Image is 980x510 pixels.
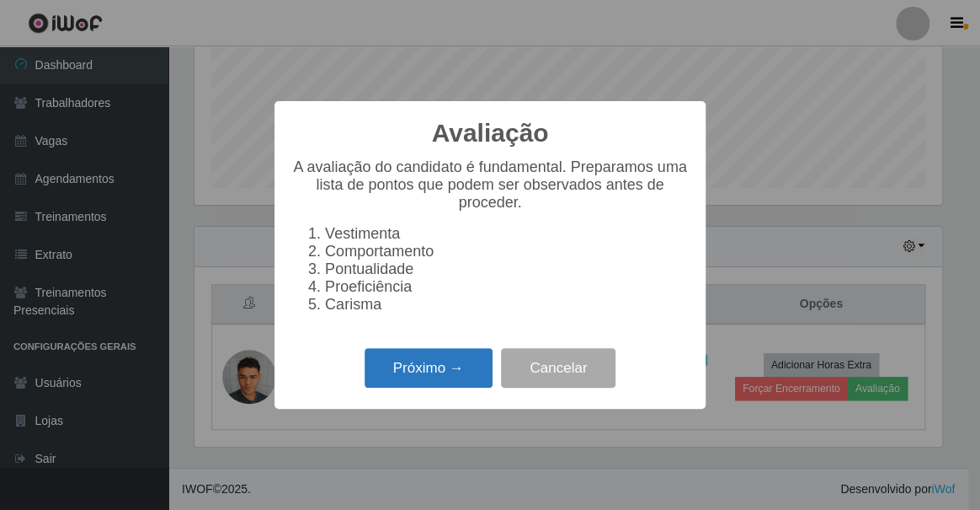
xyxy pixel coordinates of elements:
[501,348,615,388] button: Cancelar
[291,158,689,212] p: A avaliação do candidato é fundamental. Preparamos uma lista de pontos que podem ser observados a...
[365,348,493,388] button: Próximo →
[432,118,549,148] h2: Avaliação
[325,260,689,278] li: Pontualidade
[325,278,689,296] li: Proeficiência
[325,225,689,243] li: Vestimenta
[325,243,689,260] li: Comportamento
[325,296,689,314] li: Carisma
